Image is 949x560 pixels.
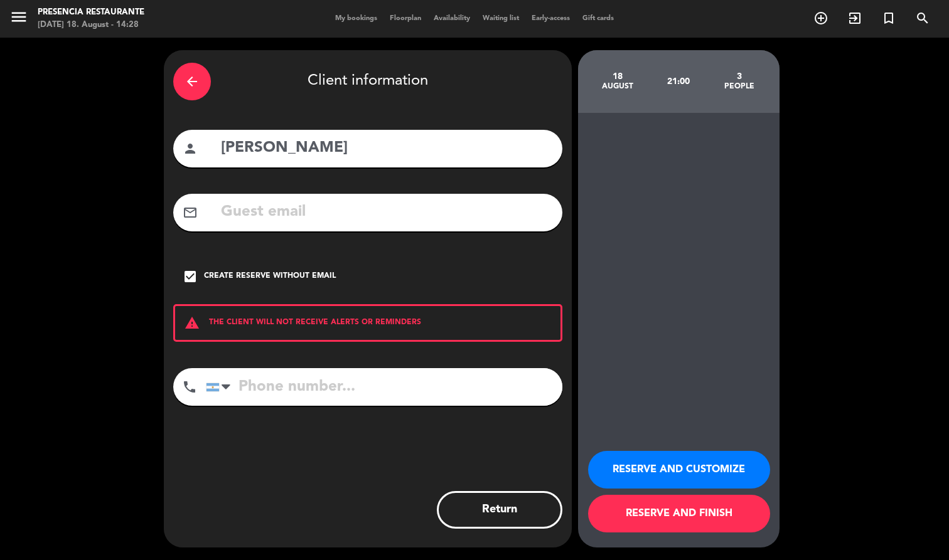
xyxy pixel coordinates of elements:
[847,11,862,26] i: exit_to_app
[173,60,562,103] div: Client information
[587,82,648,92] div: August
[588,495,770,532] button: RESERVE AND FINISH
[588,451,770,489] button: RESERVE AND CUSTOMIZE
[183,141,198,156] i: person
[173,304,562,342] div: THE CLIENT WILL NOT RECEIVE ALERTS OR REMINDERS
[329,15,383,22] span: My bookings
[206,368,562,406] input: Phone number...
[220,135,553,161] input: Guest Name
[9,8,28,26] i: menu
[476,15,525,22] span: Waiting list
[38,19,144,31] div: [DATE] 18. August - 14:28
[204,270,336,283] div: Create reserve without email
[175,315,209,330] i: warning
[9,8,28,31] button: menu
[183,269,198,284] i: check_box
[185,74,200,89] i: arrow_back
[206,369,235,405] div: Argentina: +54
[881,11,896,26] i: turned_in_not
[437,491,562,529] button: Return
[525,15,576,22] span: Early-access
[383,15,427,22] span: Floorplan
[709,82,770,92] div: people
[915,11,930,26] i: search
[427,15,476,22] span: Availability
[709,71,770,82] div: 3
[813,11,828,26] i: add_circle_outline
[576,15,620,22] span: Gift cards
[182,379,197,394] i: phone
[220,199,553,225] input: Guest email
[648,60,709,103] div: 21:00
[183,205,198,220] i: mail_outline
[587,71,648,82] div: 18
[38,6,144,19] div: Presencia Restaurante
